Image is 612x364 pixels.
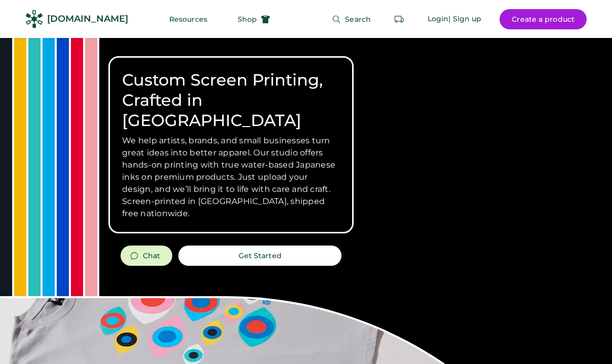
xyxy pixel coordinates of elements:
span: Search [345,16,371,23]
h3: We help artists, brands, and small businesses turn great ideas into better apparel. Our studio of... [122,135,340,220]
button: Create a product [500,9,587,29]
div: | Sign up [448,14,481,24]
button: Retrieve an order [389,9,409,29]
button: Chat [121,246,172,266]
button: Resources [157,9,219,29]
button: Shop [225,9,282,29]
div: Login [428,14,449,24]
h1: Custom Screen Printing, Crafted in [GEOGRAPHIC_DATA] [122,70,340,131]
button: Get Started [178,246,341,266]
div: [DOMAIN_NAME] [47,13,128,25]
span: Shop [238,16,257,23]
button: Search [320,9,383,29]
img: Rendered Logo - Screens [25,10,43,28]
